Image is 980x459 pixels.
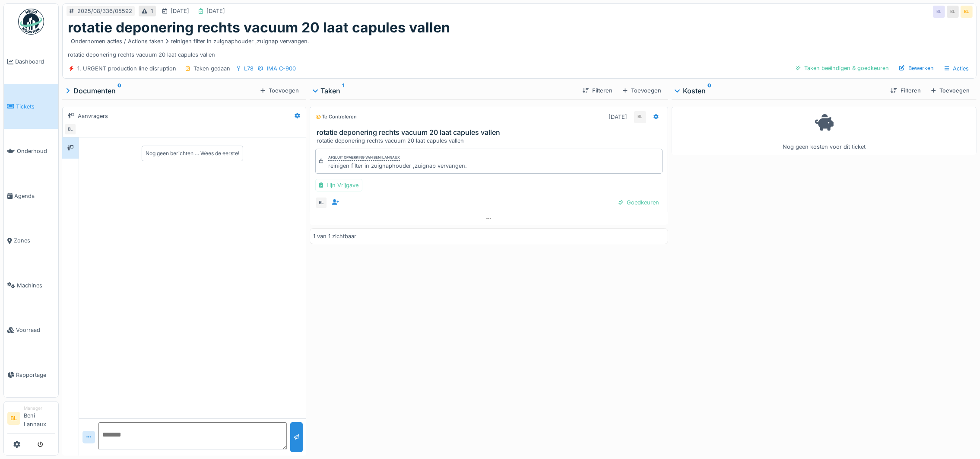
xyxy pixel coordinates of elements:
[4,353,58,398] a: Rapportage
[14,192,55,200] span: Agenda
[71,37,309,45] div: Ondernomen acties / Actions taken reinigen filter in zuignaphouder ,zuignap vervangen.
[14,236,55,245] span: Zones
[16,102,55,111] span: Tickets
[317,128,665,137] h3: rotatie deponering rechts vacuum 20 laat capules vallen
[579,85,616,96] div: Filteren
[4,39,58,84] a: Dashboard
[4,174,58,219] a: Agenda
[17,281,55,290] span: Machines
[24,405,55,432] li: Beni Lannaux
[17,147,55,155] span: Onderhoud
[4,129,58,174] a: Onderhoud
[941,62,973,75] div: Acties
[77,64,176,73] div: 1. URGENT production line disruption
[315,179,363,191] div: Lijn Vrijgave
[18,9,44,35] img: Badge_color-CXgf-gQk.svg
[117,86,121,96] sup: 0
[193,64,230,73] div: Taken gedaan
[793,62,892,74] div: Taken beëindigen & goedkeuren
[634,111,646,123] div: BL
[313,86,576,96] div: Taken
[7,405,55,434] a: BL ManagerBeni Lannaux
[328,155,400,161] div: Afsluit opmerking van Beni Lannaux
[315,197,327,209] div: BL
[171,7,189,15] div: [DATE]
[677,111,971,151] div: Nog geen kosten voor dit ticket
[707,86,711,96] sup: 0
[947,6,959,18] div: BL
[961,6,973,18] div: BL
[615,197,663,208] div: Goedkeuren
[66,86,257,96] div: Documenten
[206,7,225,15] div: [DATE]
[4,84,58,129] a: Tickets
[68,19,450,36] h1: rotatie deponering rechts vacuum 20 laat capules vallen
[78,112,108,120] div: Aanvragers
[887,85,924,96] div: Filteren
[343,86,345,96] sup: 1
[328,162,467,170] div: reinigen filter in zuignaphouder ,zuignap vervangen.
[619,85,665,96] div: Toevoegen
[257,85,302,96] div: Toevoegen
[675,86,884,96] div: Kosten
[4,308,58,353] a: Voorraad
[267,64,296,73] div: IMA C-900
[933,6,945,18] div: BL
[151,7,153,15] div: 1
[16,326,55,334] span: Voorraad
[4,218,58,263] a: Zones
[244,64,254,73] div: L78
[146,150,239,157] div: Nog geen berichten … Wees de eerste!
[16,371,55,379] span: Rapportage
[7,412,20,425] li: BL
[896,62,937,74] div: Bewerken
[24,405,55,411] div: Manager
[609,113,628,121] div: [DATE]
[317,137,665,145] div: rotatie deponering rechts vacuum 20 laat capules vallen
[314,232,357,240] div: 1 van 1 zichtbaar
[68,36,971,58] div: rotatie deponering rechts vacuum 20 laat capules vallen
[64,123,76,135] div: BL
[4,263,58,308] a: Machines
[315,113,357,121] div: Te controleren
[15,57,55,66] span: Dashboard
[928,85,973,96] div: Toevoegen
[77,7,132,15] div: 2025/08/336/05592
